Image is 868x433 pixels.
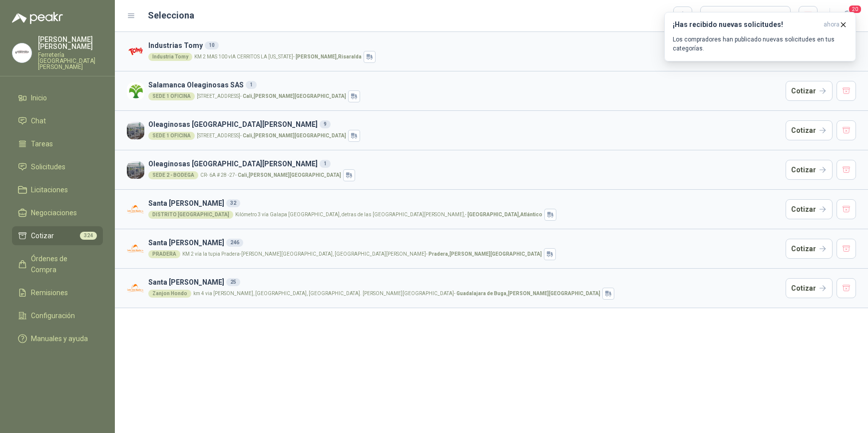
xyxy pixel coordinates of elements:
[786,239,833,259] button: Cotizar
[12,157,103,176] a: Solicitudes
[12,249,103,279] a: Órdenes de Compra
[148,237,782,248] h3: Santa [PERSON_NAME]
[193,291,600,296] p: km 4 via [PERSON_NAME], [GEOGRAPHIC_DATA], [GEOGRAPHIC_DATA]. [PERSON_NAME][GEOGRAPHIC_DATA] -
[238,172,341,178] strong: Cali , [PERSON_NAME][GEOGRAPHIC_DATA]
[148,171,198,179] div: SEDE 2 - BODEGA
[80,232,97,240] span: 324
[148,250,180,258] div: PRADERA
[12,329,103,348] a: Manuales y ayuda
[226,278,240,286] div: 25
[786,199,833,219] button: Cotizar
[31,161,65,172] span: Solicitudes
[127,43,144,60] img: Company Logo
[148,277,782,288] h3: Santa [PERSON_NAME]
[200,173,341,178] p: CR- 6A # 28 -27 -
[127,161,144,179] img: Company Logo
[148,198,782,209] h3: Santa [PERSON_NAME]
[12,283,103,302] a: Remisiones
[12,134,103,153] a: Tareas
[848,4,862,14] span: 20
[429,251,542,257] strong: Pradera , [PERSON_NAME][GEOGRAPHIC_DATA]
[31,253,93,275] span: Órdenes de Compra
[226,199,240,207] div: 32
[12,12,63,24] img: Logo peakr
[148,40,782,51] h3: Industrias Tomy
[38,52,103,70] p: Ferretería [GEOGRAPHIC_DATA][PERSON_NAME]
[12,226,103,245] a: Cotizar324
[205,41,219,49] div: 10
[838,7,856,25] button: 20
[148,132,195,140] div: SEDE 1 OFICINA
[12,111,103,130] a: Chat
[31,230,54,241] span: Cotizar
[31,115,46,126] span: Chat
[31,138,53,149] span: Tareas
[148,290,191,298] div: Zanjon Hondo
[127,82,144,100] img: Company Logo
[12,180,103,199] a: Licitaciones
[31,287,68,298] span: Remisiones
[127,240,144,258] img: Company Logo
[197,133,346,138] p: [STREET_ADDRESS] -
[320,120,331,128] div: 9
[148,53,192,61] div: Industria Tomy
[148,119,782,130] h3: Oleaginosas [GEOGRAPHIC_DATA][PERSON_NAME]
[194,54,362,59] p: KM 2 MAS 100 vIA CERRITOS LA [US_STATE] -
[127,280,144,297] img: Company Logo
[467,212,542,217] strong: [GEOGRAPHIC_DATA] , Atlántico
[148,211,233,219] div: DISTRITO [GEOGRAPHIC_DATA]
[786,120,833,140] button: Cotizar
[148,158,782,169] h3: Oleaginosas [GEOGRAPHIC_DATA][PERSON_NAME]
[243,93,346,99] strong: Cali , [PERSON_NAME][GEOGRAPHIC_DATA]
[31,333,88,344] span: Manuales y ayuda
[664,12,856,61] button: ¡Has recibido nuevas solicitudes!ahora Los compradores han publicado nuevas solicitudes en tus ca...
[31,184,68,195] span: Licitaciones
[786,81,833,101] button: Cotizar
[31,92,47,103] span: Inicio
[673,35,848,53] p: Los compradores han publicado nuevas solicitudes en tus categorías.
[127,122,144,139] img: Company Logo
[296,54,362,59] strong: [PERSON_NAME] , Risaralda
[243,133,346,138] strong: Cali , [PERSON_NAME][GEOGRAPHIC_DATA]
[148,92,195,100] div: SEDE 1 OFICINA
[148,8,194,22] h2: Selecciona
[31,310,75,321] span: Configuración
[127,201,144,218] img: Company Logo
[197,94,346,99] p: [STREET_ADDRESS] -
[12,43,31,62] img: Company Logo
[673,20,820,29] h3: ¡Has recibido nuevas solicitudes!
[38,36,103,50] p: [PERSON_NAME] [PERSON_NAME]
[182,252,542,257] p: KM 2 vía la tupia Pradera-[PERSON_NAME][GEOGRAPHIC_DATA], [GEOGRAPHIC_DATA][PERSON_NAME] -
[456,291,600,296] strong: Guadalajara de Buga , [PERSON_NAME][GEOGRAPHIC_DATA]
[226,239,243,247] div: 246
[148,79,782,90] h3: Salamanca Oleaginosas SAS
[31,207,77,218] span: Negociaciones
[824,20,840,29] span: ahora
[246,81,257,89] div: 1
[12,88,103,107] a: Inicio
[700,6,791,26] button: Cargar cotizaciones
[786,160,833,180] button: Cotizar
[12,306,103,325] a: Configuración
[12,203,103,222] a: Negociaciones
[235,212,542,217] p: Kilómetro 3 vía Galapa [GEOGRAPHIC_DATA], detras de las [GEOGRAPHIC_DATA][PERSON_NAME], -
[786,278,833,298] button: Cotizar
[320,160,331,168] div: 1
